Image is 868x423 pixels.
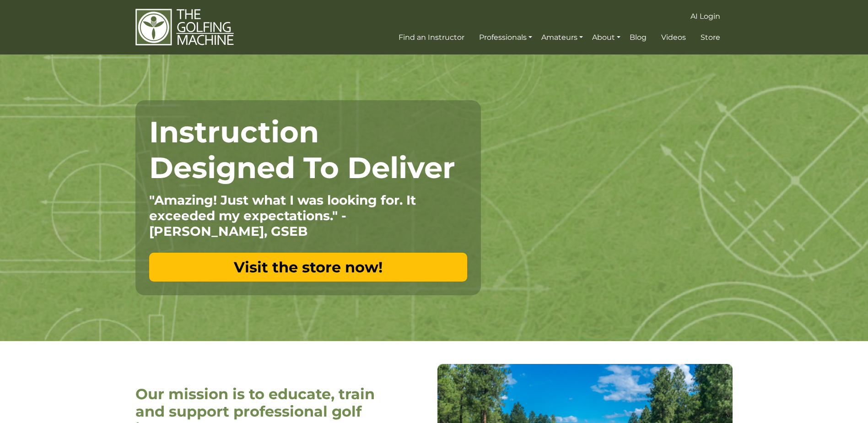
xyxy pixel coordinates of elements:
[688,8,722,25] a: AI Login
[539,29,585,46] a: Amateurs
[149,114,467,185] h1: Instruction Designed To Deliver
[701,33,720,42] span: Store
[477,29,534,46] a: Professionals
[627,29,649,46] a: Blog
[630,33,647,42] span: Blog
[590,29,623,46] a: About
[661,33,686,42] span: Videos
[659,29,688,46] a: Videos
[690,12,720,21] span: AI Login
[399,33,464,42] span: Find an Instructor
[135,8,234,46] img: The Golfing Machine
[149,253,467,282] a: Visit the store now!
[149,192,467,239] p: "Amazing! Just what I was looking for. It exceeded my expectations." - [PERSON_NAME], GSEB
[698,29,722,46] a: Store
[396,29,467,46] a: Find an Instructor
